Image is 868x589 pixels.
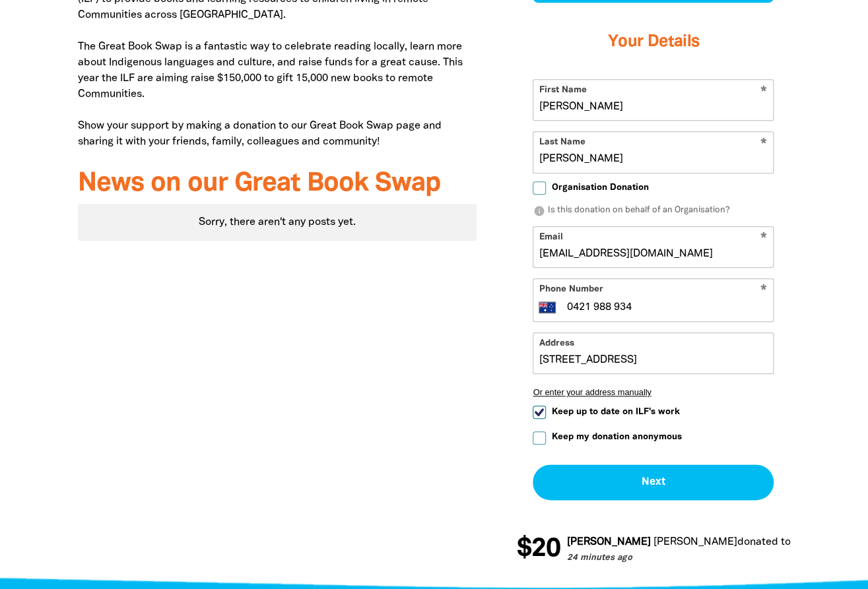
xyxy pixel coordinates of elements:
em: [PERSON_NAME] [558,538,642,547]
div: Donation stream [516,528,790,571]
span: Keep my donation anonymous [551,431,681,443]
h3: News on our Great Book Swap [78,170,477,199]
div: Sorry, there aren't any posts yet. [78,204,477,241]
div: Paginated content [78,204,477,241]
button: Next [533,464,774,500]
button: Or enter your address manually [533,387,774,397]
h3: Your Details [533,16,774,69]
em: [PERSON_NAME] [644,538,728,547]
i: Required [760,284,767,297]
span: Organisation Donation [551,181,648,194]
input: Organisation Donation [533,181,546,195]
span: $20 [508,536,551,563]
span: Keep up to date on ILF's work [551,406,679,418]
p: Is this donation on behalf of an Organisation? [533,204,774,218]
input: Keep my donation anonymous [533,431,546,445]
i: info [533,205,545,217]
input: Keep up to date on ILF's work [533,406,546,419]
span: donated to [728,538,782,547]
